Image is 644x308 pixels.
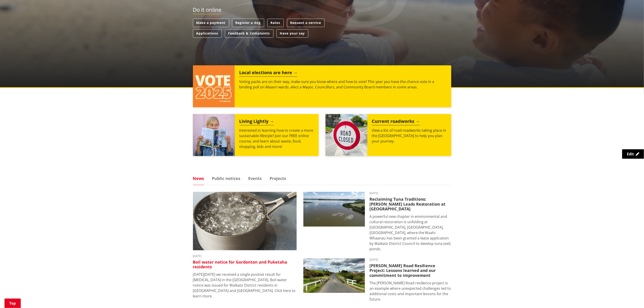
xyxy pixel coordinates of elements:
[248,176,262,180] a: Events
[239,70,298,77] h2: Local elections are here
[287,19,325,27] a: Request a service
[5,299,21,308] a: Top
[239,79,447,90] p: Voting packs are on their way, make sure you know where and how to vote! This year you have the c...
[623,289,639,305] iframe: Messenger Launcher
[193,114,235,156] img: Mainstream Green Workshop Series
[369,192,451,195] time: [DATE]
[369,258,451,261] time: [DATE]
[193,65,235,107] img: Vote 2025
[193,272,297,299] p: [DATE][DATE] we received a single positive result for [MEDICAL_DATA] in the [GEOGRAPHIC_DATA]. Bo...
[239,128,314,149] p: Interested in learning how to create a more sustainable lifestyle? Join our FREE online course, a...
[193,192,297,299] a: boil water notice gordonton puketaha [DATE] Boil water notice for Gordonton and Puketaha resident...
[270,176,286,180] a: Projects
[303,258,365,293] img: PR-21222 Huia Road Relience Munro Road Bridge
[303,192,451,252] a: [DATE] Reclaiming Tuna Traditions: [PERSON_NAME] Leads Restoration at [GEOGRAPHIC_DATA] A powerfu...
[303,192,365,227] img: Waahi Lake
[627,152,634,156] span: Edit
[267,19,284,27] a: Rates
[193,260,297,269] h3: Boil water notice for Gordonton and Puketaha residents
[232,19,264,27] a: Register a dog
[303,258,451,302] a: [DATE] [PERSON_NAME] Road Resilience Project: Lessons learned and our commitment to improvement T...
[193,255,297,257] time: [DATE]
[193,29,222,38] a: Applications
[225,29,273,38] a: Feedback & Complaints
[212,176,241,180] a: Public notices
[193,7,222,14] h2: Do it online
[193,176,204,180] a: News
[277,29,308,38] a: Have your say
[193,19,229,27] a: Make a payment
[622,149,644,159] a: Edit
[369,197,451,211] h3: Reclaiming Tuna Traditions: [PERSON_NAME] Leads Restoration at [GEOGRAPHIC_DATA]
[369,263,451,278] h3: [PERSON_NAME] Road Resilience Project: Lessons learned and our commitment to improvement
[193,65,451,107] a: Local elections are here Voting packs are on their way, make sure you know where and how to vote!...
[325,114,367,156] img: Road closed sign
[193,192,297,250] img: boil water notice
[372,119,420,125] h2: Current roadworks
[369,214,451,252] p: A powerful new chapter in environmental and cultural restoration is unfolding at [GEOGRAPHIC_DATA...
[239,119,274,125] h2: Living Lightly
[325,114,451,156] a: Current roadworks View a list of road roadworks taking place in the [GEOGRAPHIC_DATA] to help you...
[372,128,447,144] p: View a list of road roadworks taking place in the [GEOGRAPHIC_DATA] to help you plan your journey.
[193,114,319,156] a: Living Lightly Interested in learning how to create a more sustainable lifestyle? Join our FREE o...
[369,280,451,302] p: The [PERSON_NAME] Road resilience project is an example where unexpected challenges led to additi...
